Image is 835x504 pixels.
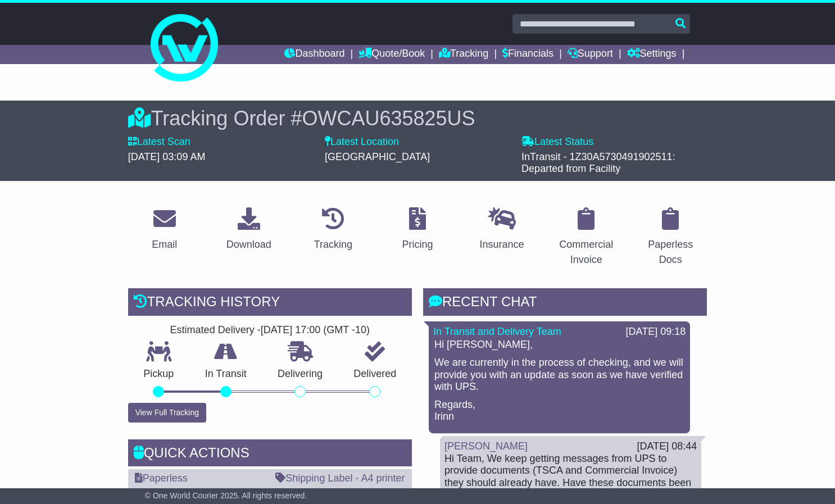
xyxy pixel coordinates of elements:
[394,203,440,256] a: Pricing
[275,473,405,484] a: Shipping Label - A4 printer
[637,441,697,453] div: [DATE] 08:44
[262,368,338,380] p: Delivering
[128,403,206,423] button: View Full Tracking
[314,237,352,252] div: Tracking
[626,326,686,338] div: [DATE] 09:18
[145,491,307,500] span: © One World Courier 2025. All rights reserved.
[307,203,360,256] a: Tracking
[502,45,553,64] a: Financials
[434,339,684,351] p: Hi [PERSON_NAME],
[284,45,344,64] a: Dashboard
[144,203,184,256] a: Email
[189,368,262,380] p: In Transit
[128,136,190,148] label: Latest Scan
[325,136,399,148] label: Latest Location
[152,237,177,252] div: Email
[550,203,623,271] a: Commercial Invoice
[641,237,700,267] div: Paperless Docs
[128,368,189,380] p: Pickup
[226,237,271,252] div: Download
[627,45,677,64] a: Settings
[402,237,433,252] div: Pricing
[261,324,370,337] div: [DATE] 17:00 (GMT -10)
[439,45,488,64] a: Tracking
[128,324,412,337] div: Estimated Delivery -
[325,151,430,162] span: [GEOGRAPHIC_DATA]
[219,203,279,256] a: Download
[128,439,412,470] div: Quick Actions
[521,136,593,148] label: Latest Status
[568,45,613,64] a: Support
[557,237,615,267] div: Commercial Invoice
[358,45,425,64] a: Quote/Book
[128,288,412,319] div: Tracking history
[473,203,532,256] a: Insurance
[480,237,524,252] div: Insurance
[634,203,707,271] a: Paperless Docs
[444,453,697,501] div: Hi Team, We keep getting messages from UPS to provide documents (TSCA and Commercial Invoice) the...
[135,473,188,484] a: Paperless
[434,399,684,423] p: Regards, Irinn
[302,107,475,130] span: OWCAU635825US
[434,357,684,393] p: We are currently in the process of checking, and we will provide you with an update as soon as we...
[444,441,528,452] a: [PERSON_NAME]
[128,151,206,162] span: [DATE] 03:09 AM
[423,288,707,319] div: RECENT CHAT
[128,106,707,130] div: Tracking Order #
[521,151,675,175] span: InTransit - 1Z30A5730491902511: Departed from Facility
[433,326,561,337] a: In Transit and Delivery Team
[338,368,412,380] p: Delivered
